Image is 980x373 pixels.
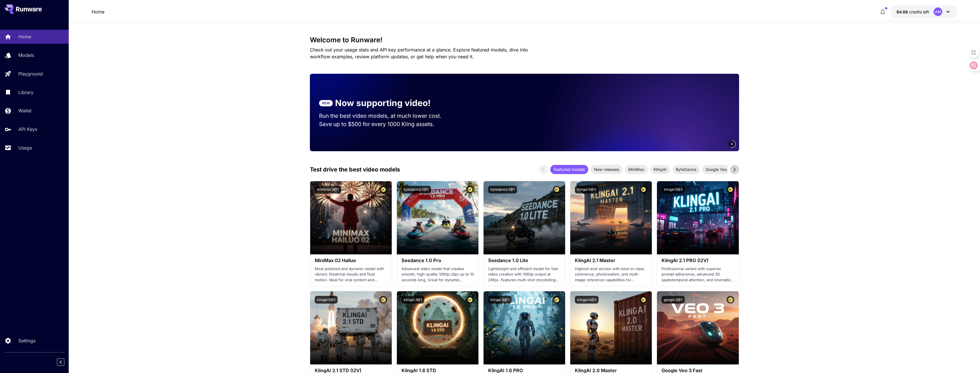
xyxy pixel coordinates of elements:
img: alt [310,291,392,364]
div: Google Veo [702,165,730,174]
button: bytedance:2@1 [401,186,431,194]
span: Check out your usage stats and API key performance at a glance. Explore featured models, dive int... [310,47,528,59]
p: API Keys [18,126,37,133]
img: alt [484,291,565,364]
span: ByteDance [672,166,700,172]
span: $4.66 [896,9,909,14]
p: Library [18,89,33,96]
div: KlingAI [650,165,670,174]
button: klingai:5@1 [315,296,338,304]
img: alt [657,291,739,364]
nav: breadcrumb [92,8,104,15]
h3: Welcome to Runware! [310,36,739,44]
p: Playground [18,70,43,77]
h3: MiniMax 02 Hailuo [315,258,387,263]
p: Save up to $500 for every 1000 Kling assets. [319,120,452,128]
p: NEW [322,101,330,106]
button: $4.6571AM [891,5,957,18]
p: Settings [18,337,35,344]
img: alt [310,181,392,254]
button: Certified Model – Vetted for best performance and includes a commercial license. [553,186,561,194]
div: Collapse sidebar [61,357,69,367]
button: Certified Model – Vetted for best performance and includes a commercial license. [466,296,474,304]
img: alt [657,181,739,254]
h3: KlingAI 2.1 PRO (I2V) [662,258,734,263]
p: Usage [18,144,32,151]
button: klingai:3@2 [488,296,512,304]
p: Home [18,33,31,40]
div: $4.6571 [896,9,929,15]
button: Certified Model – Vetted for best performance and includes a commercial license. [640,186,647,194]
div: AM [934,7,942,16]
img: alt [397,181,478,254]
button: Collapse sidebar [57,358,64,366]
p: Most polished and dynamic model with vibrant, theatrical visuals and fluid motion. Ideal for vira... [315,266,387,283]
span: Featured models [550,166,588,172]
p: Now supporting video! [335,97,431,109]
button: Certified Model – Vetted for best performance and includes a commercial license. [466,186,474,194]
button: klingai:5@3 [575,186,598,194]
button: google:3@1 [662,296,685,304]
span: 3 [731,142,733,146]
span: credits left [909,9,929,14]
button: minimax:3@1 [315,186,341,194]
button: klingai:4@3 [575,296,599,304]
div: New releases [591,165,623,174]
button: Certified Model – Vetted for best performance and includes a commercial license. [379,186,387,194]
img: alt [484,181,565,254]
button: Certified Model – Vetted for best performance and includes a commercial license. [640,296,647,304]
img: alt [397,291,478,364]
div: Featured models [550,165,588,174]
span: KlingAI [650,166,670,172]
h3: Seedance 1.0 Lite [488,258,561,263]
div: MiniMax [625,165,648,174]
h3: Seedance 1.0 Pro [401,258,474,263]
button: Certified Model – Vetted for best performance and includes a commercial license. [726,186,734,194]
button: bytedance:1@1 [488,186,517,194]
button: klingai:5@2 [662,186,685,194]
img: alt [570,181,652,254]
p: Wallet [18,107,31,114]
a: Home [92,8,104,15]
div: ByteDance [672,165,700,174]
p: Advanced video model that creates smooth, high-quality 1080p clips up to 10 seconds long. Great f... [401,266,474,283]
p: Highest-end version with best-in-class coherence, photorealism, and multi-image reference capabil... [575,266,647,283]
span: New releases [591,166,623,172]
span: MiniMax [625,166,648,172]
button: klingai:3@1 [401,296,424,304]
button: Certified Model – Vetted for best performance and includes a commercial license. [553,296,561,304]
button: Certified Model – Vetted for best performance and includes a commercial license. [379,296,387,304]
p: Lightweight and efficient model for fast video creation with 1080p output at 24fps. Features mult... [488,266,561,283]
p: Test drive the best video models [310,165,400,174]
h3: KlingAI 2.1 Master [575,258,647,263]
p: Professional variant with superior prompt adherence, advanced 3D spatiotemporal attention, and ci... [662,266,734,283]
p: Models [18,52,34,59]
p: Run the best video models, at much lower cost. [319,112,452,120]
img: alt [570,291,652,364]
button: Certified Model – Vetted for best performance and includes a commercial license. [726,296,734,304]
span: Google Veo [702,166,730,172]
